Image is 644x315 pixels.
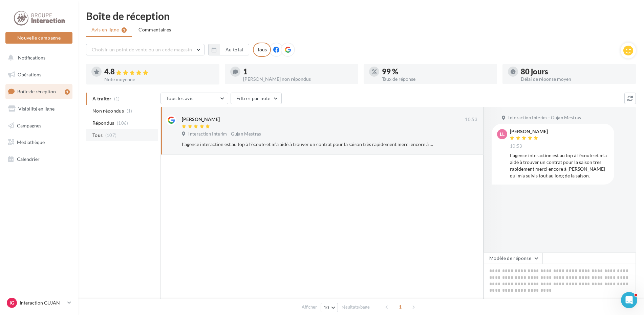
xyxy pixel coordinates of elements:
[208,44,249,55] button: Au total
[65,89,70,95] div: 1
[104,77,214,82] div: Note moyenne
[18,72,41,77] span: Opérations
[220,44,249,55] button: Au total
[17,89,56,94] span: Boîte de réception
[127,108,132,114] span: (1)
[138,26,171,33] span: Commentaires
[243,68,353,75] div: 1
[484,252,542,264] button: Modèle de réponse
[342,304,370,310] span: résultats/page
[188,131,261,137] span: Interaction Interim - Gujan Mestras
[510,129,548,134] div: [PERSON_NAME]
[18,55,45,60] span: Notifications
[17,156,40,162] span: Calendrier
[92,107,124,114] span: Non répondus
[5,296,72,309] a: IG Interaction GUJAN
[621,292,637,308] iframe: Intercom live chat
[395,301,406,312] span: 1
[4,102,74,116] a: Visibilité en ligne
[18,106,55,112] span: Visibilité en ligne
[382,77,492,81] div: Taux de réponse
[5,32,72,44] button: Nouvelle campagne
[521,68,630,75] div: 80 jours
[4,119,74,133] a: Campagnes
[253,43,271,57] div: Tous
[166,95,194,101] span: Tous les avis
[92,120,114,126] span: Répondus
[510,143,522,149] span: 10:53
[4,68,74,82] a: Opérations
[86,11,636,21] div: Boîte de réception
[4,135,74,149] a: Médiathèque
[92,132,103,139] span: Tous
[17,139,45,145] span: Médiathèque
[20,299,65,306] p: Interaction GUJAN
[182,116,220,123] div: [PERSON_NAME]
[321,303,338,312] button: 10
[86,44,205,55] button: Choisir un point de vente ou un code magasin
[92,47,192,52] span: Choisir un point de vente ou un code magasin
[324,305,329,310] span: 10
[9,299,14,306] span: IG
[4,84,74,99] a: Boîte de réception1
[382,68,492,75] div: 99 %
[508,115,581,121] span: Interaction Interim - Gujan Mestras
[117,120,128,126] span: (106)
[465,117,477,123] span: 10:53
[105,132,117,138] span: (107)
[521,77,630,81] div: Délai de réponse moyen
[104,68,214,76] div: 4.8
[500,131,505,138] span: LL
[510,152,609,179] div: L’agence interaction est au top à l’écoute et m’a aidé à trouver un contrat pour la saison très r...
[4,152,74,166] a: Calendrier
[160,93,228,104] button: Tous les avis
[243,77,353,81] div: [PERSON_NAME] non répondus
[302,304,317,310] span: Afficher
[4,51,71,65] button: Notifications
[231,93,282,104] button: Filtrer par note
[17,122,41,128] span: Campagnes
[182,141,433,148] div: L’agence interaction est au top à l’écoute et m’a aidé à trouver un contrat pour la saison très r...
